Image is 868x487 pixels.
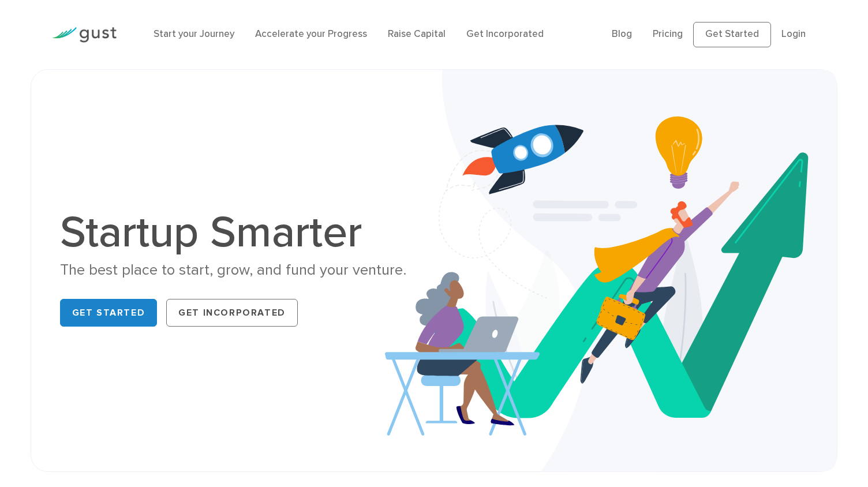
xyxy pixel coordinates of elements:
a: Get Started [693,22,771,47]
a: Start your Journey [154,28,234,40]
h1: Startup Smarter [60,211,425,254]
img: Gust Logo [52,27,117,43]
a: Login [781,28,806,40]
a: Blog [612,28,632,40]
a: Get Incorporated [166,299,298,327]
img: Startup Smarter Hero [385,70,837,471]
a: Get Incorporated [466,28,544,40]
a: Raise Capital [388,28,446,40]
a: Pricing [653,28,683,40]
div: The best place to start, grow, and fund your venture. [60,260,425,280]
a: Accelerate your Progress [255,28,367,40]
a: Get Started [60,299,158,327]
